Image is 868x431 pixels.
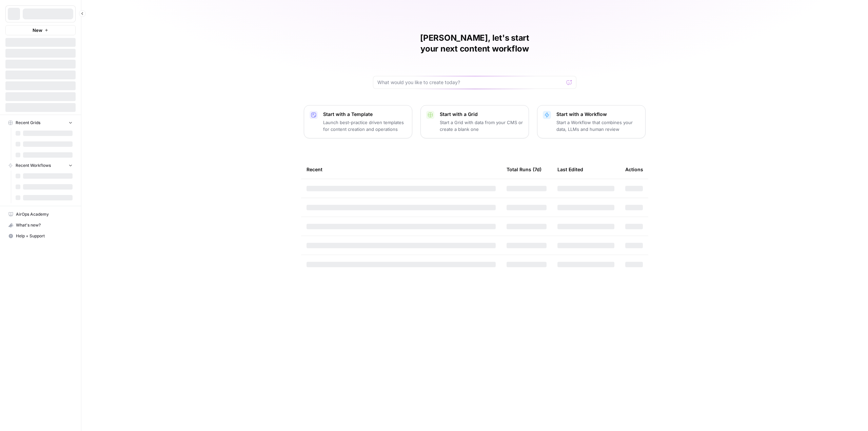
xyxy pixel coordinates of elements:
button: Start with a WorkflowStart a Workflow that combines your data, LLMs and human review [537,105,646,138]
span: Recent Workflows [16,162,51,169]
p: Launch best-practice driven templates for content creation and operations [323,119,407,133]
button: What's new? [5,220,76,231]
div: Last Edited [557,160,583,179]
span: Recent Grids [16,120,40,126]
span: AirOps Academy [16,211,73,217]
a: AirOps Academy [5,209,76,220]
span: Help + Support [16,233,73,239]
h1: [PERSON_NAME], let's start your next content workflow [373,33,576,54]
p: Start a Grid with data from your CMS or create a blank one [440,119,523,133]
p: Start with a Workflow [556,111,640,118]
button: Start with a GridStart a Grid with data from your CMS or create a blank one [420,105,529,138]
button: Help + Support [5,231,76,241]
p: Start a Workflow that combines your data, LLMs and human review [556,119,640,133]
button: Recent Grids [5,118,76,128]
button: Recent Workflows [5,160,76,171]
span: New [33,27,42,34]
input: What would you like to create today? [377,79,564,86]
div: Recent [307,160,496,179]
div: Total Runs (7d) [507,160,541,179]
div: Actions [625,160,643,179]
div: What's new? [6,220,75,230]
p: Start with a Grid [440,111,523,118]
button: Start with a TemplateLaunch best-practice driven templates for content creation and operations [304,105,412,138]
button: New [5,25,76,35]
p: Start with a Template [323,111,407,118]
